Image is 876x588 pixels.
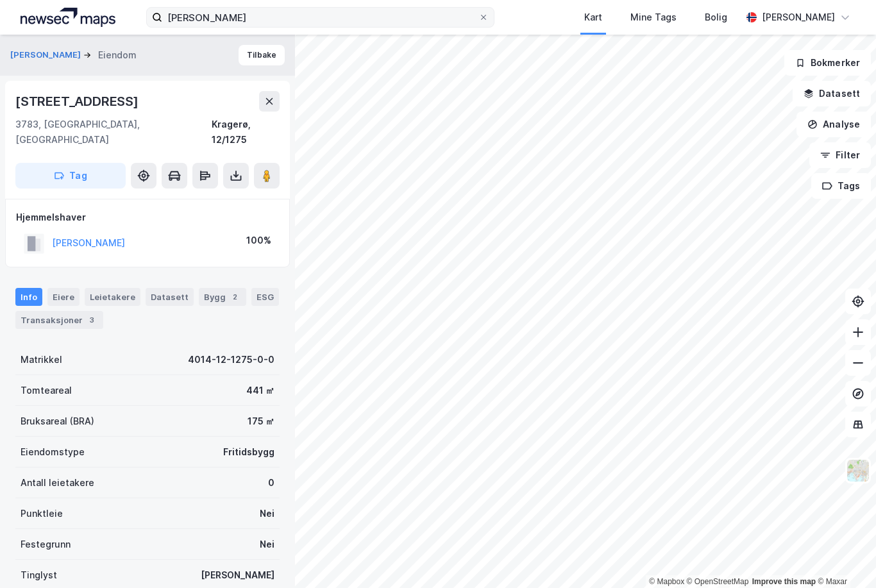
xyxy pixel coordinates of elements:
[584,10,602,25] div: Kart
[630,10,677,25] div: Mine Tags
[239,45,285,65] button: Tilbake
[687,577,749,586] a: OpenStreetMap
[15,288,42,306] div: Info
[846,458,870,483] img: Z
[162,8,478,27] input: Søk på adresse, matrikkel, gårdeiere, leietakere eller personer
[21,352,62,367] div: Matrikkel
[812,526,876,588] div: Kontrollprogram for chat
[21,444,85,460] div: Eiendomstype
[246,383,274,398] div: 441 ㎡
[15,91,141,112] div: [STREET_ADDRESS]
[21,537,71,552] div: Festegrunn
[201,567,274,583] div: [PERSON_NAME]
[260,506,274,521] div: Nei
[21,475,94,491] div: Antall leietakere
[246,233,271,248] div: 100%
[21,506,63,521] div: Punktleie
[15,311,103,329] div: Transaksjoner
[752,577,816,586] a: Improve this map
[10,49,83,62] button: [PERSON_NAME]
[21,383,72,398] div: Tomteareal
[268,475,274,491] div: 0
[793,81,871,106] button: Datasett
[21,414,94,429] div: Bruksareal (BRA)
[784,50,871,76] button: Bokmerker
[98,47,137,63] div: Eiendom
[21,567,57,583] div: Tinglyst
[212,117,280,147] div: Kragerø, 12/1275
[146,288,194,306] div: Datasett
[809,142,871,168] button: Filter
[649,577,684,586] a: Mapbox
[47,288,80,306] div: Eiere
[15,117,212,147] div: 3783, [GEOGRAPHIC_DATA], [GEOGRAPHIC_DATA]
[811,173,871,199] button: Tags
[199,288,246,306] div: Bygg
[16,210,279,225] div: Hjemmelshaver
[248,414,274,429] div: 175 ㎡
[251,288,279,306] div: ESG
[85,314,98,326] div: 3
[812,526,876,588] iframe: Chat Widget
[228,290,241,303] div: 2
[762,10,835,25] div: [PERSON_NAME]
[705,10,727,25] div: Bolig
[796,112,871,137] button: Analyse
[188,352,274,367] div: 4014-12-1275-0-0
[223,444,274,460] div: Fritidsbygg
[21,8,115,27] img: logo.a4113a55bc3d86da70a041830d287a7e.svg
[15,163,126,189] button: Tag
[85,288,140,306] div: Leietakere
[260,537,274,552] div: Nei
